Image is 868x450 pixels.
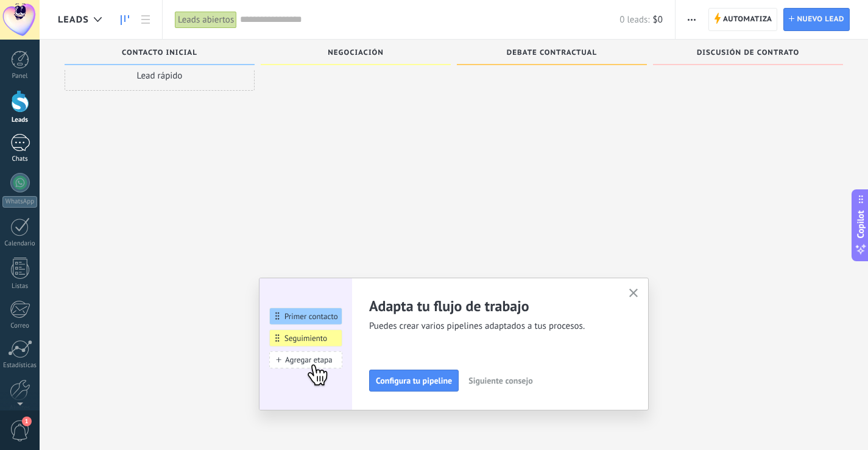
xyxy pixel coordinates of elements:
a: Automatiza [708,8,778,31]
span: 0 leads: [619,14,649,26]
span: Siguiente consejo [468,376,532,385]
button: Configura tu pipeline [369,370,459,392]
div: Negociación [267,49,445,59]
h2: Adapta tu flujo de trabajo [369,297,614,315]
span: Contacto inicial [122,49,197,57]
div: Leads [2,116,38,124]
span: Puedes crear varios pipelines adaptados a tus procesos. [369,320,614,332]
span: Leads [58,14,89,26]
div: Contacto inicial [71,49,249,59]
div: Chats [2,155,38,163]
span: Negociación [328,49,384,57]
div: Lead rápido [65,60,255,91]
span: Debate contractual [507,49,597,57]
span: Discusión de contrato [697,49,799,57]
div: Correo [2,322,38,330]
button: Más [683,8,700,31]
span: 1 [22,417,32,426]
div: WhatsApp [2,196,37,208]
span: Nuevo lead [797,9,844,30]
a: Leads [115,8,135,32]
div: Calendario [2,240,38,248]
button: Siguiente consejo [463,371,538,390]
span: Copilot [855,210,867,238]
div: Debate contractual [463,49,641,59]
span: Configura tu pipeline [376,376,452,385]
span: Automatiza [723,9,772,30]
div: Leads abiertos [175,11,237,29]
div: Panel [2,72,38,80]
a: Nuevo lead [783,8,850,31]
div: Discusión de contrato [659,49,837,59]
div: Listas [2,283,38,290]
a: Lista [135,8,156,32]
div: Estadísticas [2,362,38,370]
span: $0 [653,14,663,26]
